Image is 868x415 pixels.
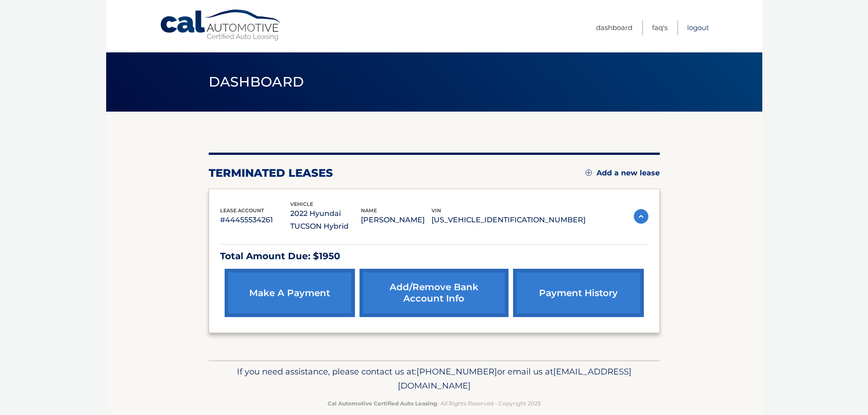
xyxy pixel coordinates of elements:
[220,214,291,226] p: #44455534261
[431,207,441,214] span: vin
[687,20,709,35] a: Logout
[652,20,668,35] a: FAQ's
[586,169,660,178] a: Add a new lease
[360,269,508,317] a: Add/Remove bank account info
[290,207,361,233] p: 2022 Hyundai TUCSON Hybrid
[215,399,654,408] p: - All Rights Reserved - Copyright 2025
[361,207,377,214] span: name
[209,73,304,90] span: Dashboard
[634,209,648,224] img: accordion-active.svg
[416,366,497,377] span: [PHONE_NUMBER]
[159,9,282,41] a: Cal Automotive
[513,269,643,317] a: payment history
[220,248,648,264] p: Total Amount Due: $1950
[328,400,437,407] strong: Cal Automotive Certified Auto Leasing
[220,207,264,214] span: lease account
[215,364,654,394] p: If you need assistance, please contact us at: or email us at
[596,20,632,35] a: Dashboard
[225,269,355,317] a: make a payment
[209,166,333,180] h2: terminated leases
[361,214,431,226] p: [PERSON_NAME]
[431,214,586,226] p: [US_VEHICLE_IDENTIFICATION_NUMBER]
[290,201,313,207] span: vehicle
[586,169,592,176] img: add.svg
